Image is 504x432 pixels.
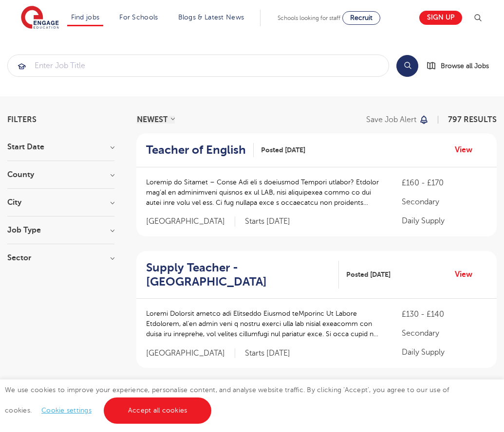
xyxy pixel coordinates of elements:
[396,55,418,77] button: Search
[146,216,235,227] span: [GEOGRAPHIC_DATA]
[8,55,389,76] input: Submit
[402,196,487,208] p: Secondary
[448,115,497,124] span: 797 RESULTS
[346,270,391,280] span: Posted [DATE]
[146,143,246,157] h2: Teacher of English
[146,308,382,339] p: Loremi Dolorsit ametco adi Elitseddo Eiusmod teMporinc Ut Labore Etdolorem, al’en admin veni q no...
[342,11,380,25] a: Recruit
[350,14,373,21] span: Recruit
[278,15,340,21] span: Schools looking for staff
[119,14,158,21] a: For Schools
[41,407,92,414] a: Cookie settings
[7,54,389,77] div: Submit
[402,327,487,339] p: Secondary
[146,348,235,359] span: [GEOGRAPHIC_DATA]
[7,116,37,124] span: Filters
[402,215,487,227] p: Daily Supply
[146,177,382,208] p: Loremip do Sitamet – Conse Adi eli s doeiusmod Tempori utlabor? Etdolor mag’al en adminimveni qui...
[261,145,305,155] span: Posted [DATE]
[7,143,114,151] h3: Start Date
[178,14,244,21] a: Blogs & Latest News
[402,308,487,320] p: £130 - £140
[426,60,497,72] a: Browse all Jobs
[245,348,290,359] p: Starts [DATE]
[146,143,254,157] a: Teacher of English
[104,397,212,424] a: Accept all cookies
[245,216,290,227] p: Starts [DATE]
[5,386,449,414] span: We use cookies to improve your experience, personalise content, and analyse website traffic. By c...
[366,116,416,124] p: Save job alert
[419,11,462,25] a: Sign up
[7,198,114,206] h3: City
[455,268,480,281] a: View
[7,254,114,262] h3: Sector
[7,171,114,179] h3: County
[402,346,487,358] p: Daily Supply
[441,60,489,72] span: Browse all Jobs
[366,116,429,124] button: Save job alert
[7,226,114,234] h3: Job Type
[455,144,480,156] a: View
[402,177,487,189] p: £160 - £170
[71,14,100,21] a: Find jobs
[146,261,331,289] h2: Supply Teacher - [GEOGRAPHIC_DATA]
[146,261,339,289] a: Supply Teacher - [GEOGRAPHIC_DATA]
[21,6,59,30] img: Engage Education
